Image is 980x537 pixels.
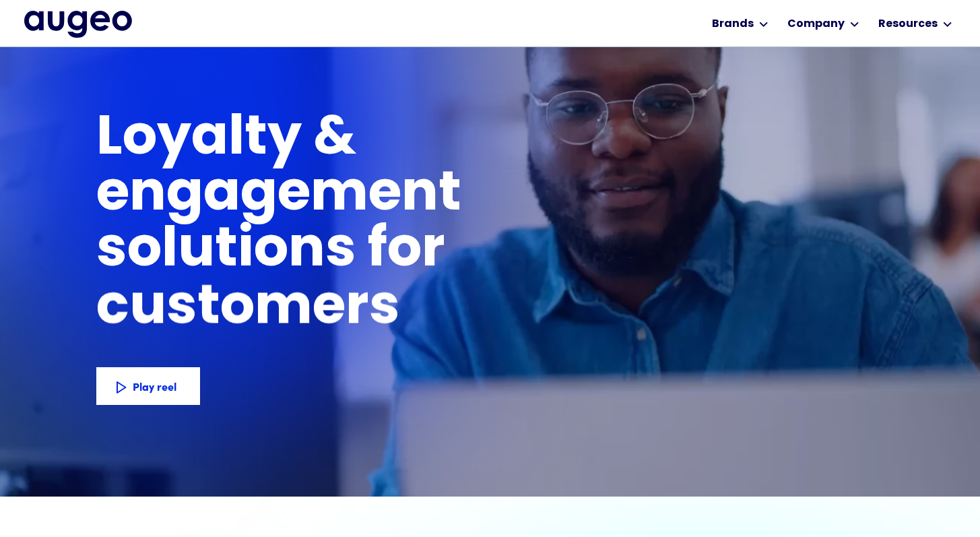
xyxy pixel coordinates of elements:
[787,16,845,32] div: Company
[96,112,678,280] h1: Loyalty & engagement solutions for
[712,16,754,32] div: Brands
[878,16,938,32] div: Resources
[96,281,430,337] h1: customers
[96,367,200,405] a: Play reel
[24,11,132,39] a: home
